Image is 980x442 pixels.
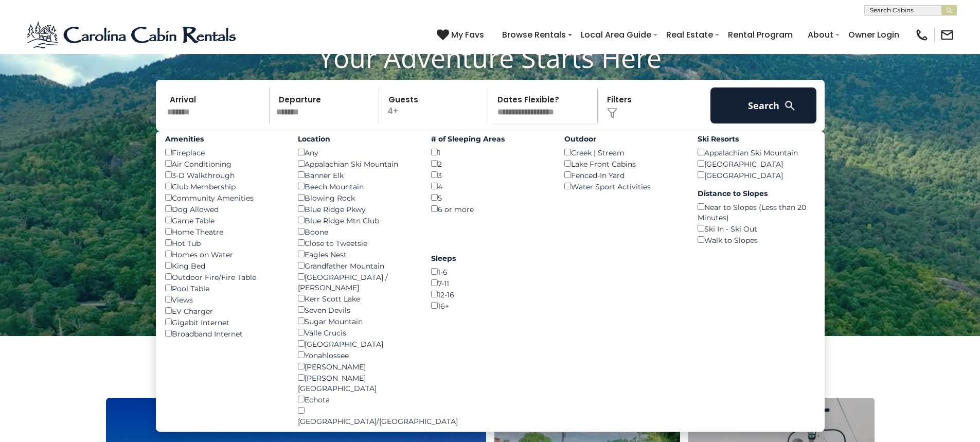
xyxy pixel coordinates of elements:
label: Ski Resorts [698,134,815,144]
div: Yonahlossee [298,349,416,361]
a: Owner Login [843,26,904,44]
div: Blue Ridge Mtn Club [298,215,416,226]
div: Creek | Stream [564,147,682,158]
div: Gigabit Internet [165,316,283,328]
div: Homes on Water [165,249,283,260]
div: Close to Tweetsie [298,237,416,249]
div: Club Membership [165,181,283,192]
div: 2 [431,158,549,169]
a: About [803,26,839,44]
div: Kerr Scott Lake [298,293,416,304]
div: Air Conditioning [165,158,283,169]
img: mail-regular-black.png [940,28,954,42]
div: 1 [431,147,549,158]
div: Hot Tub [165,237,283,249]
div: 1-6 [431,266,549,277]
a: My Favs [437,28,487,42]
div: Banner Elk [298,169,416,181]
label: Sleeps [431,253,549,263]
p: 4+ [382,87,488,123]
img: Blue-2.png [26,20,239,50]
div: Ski In - Ski Out [698,223,815,234]
img: phone-regular-black.png [915,28,929,42]
div: Grandfather Mountain [298,260,416,271]
div: Near to Slopes (Less than 20 Minutes) [698,201,815,223]
div: Community Amenities [165,192,283,203]
div: [GEOGRAPHIC_DATA] [298,338,416,349]
div: Eagles Nest [298,249,416,260]
label: Distance to Slopes [698,188,815,199]
div: Fenced-In Yard [564,169,682,181]
div: Seven Devils [298,304,416,315]
div: Appalachian Ski Mountain [298,158,416,169]
div: Game Table [165,215,283,226]
div: Home Theatre [165,226,283,237]
div: Blue Ridge Pkwy [298,203,416,215]
div: Pool Table [165,282,283,294]
label: Amenities [165,134,283,144]
div: Blowing Rock [298,192,416,203]
div: Any [298,147,416,158]
div: Walk to Slopes [698,234,815,245]
div: Sugar Mountain [298,315,416,327]
div: Views [165,294,283,305]
div: 16+ [431,300,549,311]
div: 3-D Walkthrough [165,169,283,181]
div: Echota [298,394,416,405]
div: 7-11 [431,277,549,289]
div: [GEOGRAPHIC_DATA] [698,169,815,181]
div: Dog Allowed [165,203,283,215]
img: search-regular-white.png [783,99,796,112]
div: [GEOGRAPHIC_DATA]/[GEOGRAPHIC_DATA] [298,405,416,427]
div: Beech Mountain [298,181,416,192]
div: [PERSON_NAME] [298,361,416,372]
button: Search [710,87,817,123]
label: Outdoor [564,134,682,144]
div: Fireplace [165,147,283,158]
h1: Your Adventure Starts Here [8,42,972,74]
a: Rental Program [723,26,798,44]
label: Location [298,134,416,144]
div: Broadband Internet [165,328,283,339]
div: King Bed [165,260,283,271]
div: Water Sport Activities [564,181,682,192]
div: 5 [431,192,549,203]
a: Browse Rentals [497,26,571,44]
div: [GEOGRAPHIC_DATA] [698,158,815,169]
div: [GEOGRAPHIC_DATA] / [PERSON_NAME] [298,271,416,293]
div: 3 [431,169,549,181]
h3: Select Your Destination [104,362,876,398]
div: Appalachian Ski Mountain [698,147,815,158]
div: Boone [298,226,416,237]
label: # of Sleeping Areas [431,134,549,144]
div: Valle Crucis [298,327,416,338]
a: Local Area Guide [576,26,656,44]
img: filter--v1.png [607,108,617,118]
div: 12-16 [431,289,549,300]
div: EV Charger [165,305,283,316]
span: My Favs [451,28,484,41]
div: Outdoor Fire/Fire Table [165,271,283,282]
div: Lake Front Cabins [564,158,682,169]
a: Real Estate [661,26,718,44]
div: 6 or more [431,203,549,215]
div: 4 [431,181,549,192]
div: [PERSON_NAME][GEOGRAPHIC_DATA] [298,372,416,394]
